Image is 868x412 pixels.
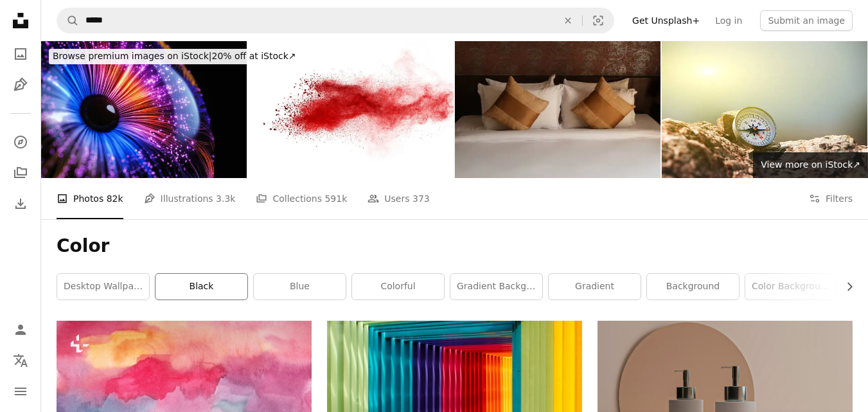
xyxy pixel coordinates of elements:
[248,41,454,178] img: Freeze motion of colored powder explosions isolated on white background
[144,178,236,219] a: Illustrations 3.3k
[352,274,444,300] a: colorful
[838,274,853,300] button: scroll list to the right
[41,41,247,178] img: Abstract Digital Futuristic Eye
[8,72,33,98] a: Illustrations
[216,192,235,206] span: 3.3k
[324,192,347,206] span: 591k
[707,10,750,31] a: Log in
[753,152,868,178] a: View more on iStock↗
[254,274,346,300] a: blue
[49,49,300,64] div: 20% off at iStock ↗
[57,235,853,258] h1: Color
[327,400,582,411] a: multicolored wall in shallow focus photography
[662,41,867,178] img: Find Your Direction
[155,274,247,300] a: black
[8,348,33,373] button: Language
[256,178,347,219] a: Collections 591k
[8,191,33,217] a: Download History
[624,10,707,31] a: Get Unsplash+
[57,274,149,300] a: desktop wallpaper
[53,51,211,61] span: Browse premium images on iStock |
[8,160,33,186] a: Collections
[455,41,660,178] img: Image of luxury king size bed with gold scatter cushions and white pillows / folded sheets, woode...
[8,41,33,67] a: Photos
[583,8,614,33] button: Visual search
[809,178,853,219] button: Filters
[549,274,641,300] a: gradient
[8,8,33,36] a: Home — Unsplash
[8,379,33,404] button: Menu
[745,274,837,300] a: color background
[41,41,308,72] a: Browse premium images on iStock|20% off at iStock↗
[57,8,79,33] button: Search Unsplash
[368,178,429,219] a: Users 373
[760,10,853,31] button: Submit an image
[647,274,739,300] a: background
[761,159,860,170] span: View more on iStock ↗
[8,129,33,155] a: Explore
[450,274,542,300] a: gradient background
[412,192,430,206] span: 373
[8,317,33,343] a: Log in / Sign up
[554,8,582,33] button: Clear
[57,8,614,33] form: Find visuals sitewide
